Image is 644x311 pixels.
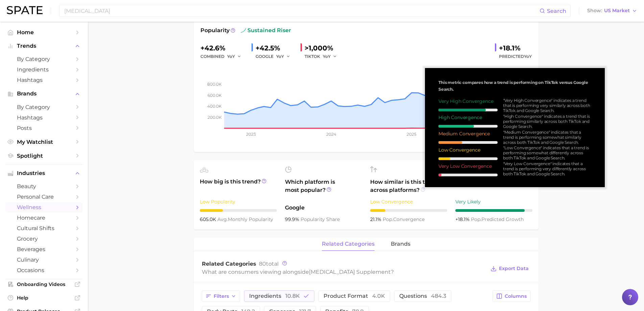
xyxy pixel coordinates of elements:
[5,234,82,244] a: grocery
[5,254,82,265] a: culinary
[17,170,71,176] span: Industries
[200,26,230,35] span: Popularity
[200,43,246,53] div: +42.6%
[202,290,240,302] button: Filters
[323,52,337,61] button: YoY
[256,52,295,61] div: GOOGLE
[217,216,273,222] span: monthly popularity
[5,244,82,254] a: beverages
[259,261,279,267] span: total
[383,216,425,222] span: convergence
[200,52,246,61] div: combined
[503,114,591,129] div: "High Convergence" indicates a trend that is performing similarly across both TikTok and Google S...
[305,52,342,61] div: TIKTOK
[503,161,591,176] div: "Very Low Convergence" indicates that a trend is performing very differently across both TikTok a...
[438,98,498,105] div: Very High Convergence
[322,241,375,247] span: related categories
[5,168,82,178] button: Industries
[5,151,82,161] a: Spotlight
[17,183,71,190] span: beauty
[17,236,71,242] span: grocery
[217,216,228,222] abbr: average
[5,89,82,99] button: Brands
[505,293,527,299] span: Columns
[17,153,71,159] span: Spotlight
[489,264,530,273] button: Export Data
[202,261,256,267] span: Related Categories
[323,53,331,59] span: YoY
[438,114,498,121] div: High Convergence
[17,77,71,83] span: Hashtags
[200,198,277,206] div: Low Popularity
[503,130,591,145] div: "Medium Convergence" indicates that a trend is performing somewhat similarly across both TikTok a...
[17,295,71,301] span: Help
[200,178,277,194] span: How big is this trend?
[326,132,336,137] tspan: 2024
[438,109,498,111] div: 8 / 10
[200,216,217,222] span: 605.0k
[259,261,266,267] span: 80
[604,9,630,13] span: US Market
[5,137,82,147] a: My Watchlist
[227,53,235,59] span: YoY
[17,281,71,287] span: Onboarding Videos
[202,267,486,276] div: What are consumers viewing alongside ?
[285,216,301,222] span: 99.9%
[438,163,498,170] div: Very Low Convergence
[438,130,498,137] div: Medium Convergence
[17,139,71,145] span: My Watchlist
[17,104,71,110] span: by Category
[431,293,446,299] span: 484.3
[5,102,82,112] a: by Category
[5,27,82,38] a: Home
[503,145,591,160] div: "Low Convergence" indicates that a trend is performing somewhat differently across both TikTok an...
[246,132,256,137] tspan: 2023
[200,209,277,212] div: 3 / 10
[5,181,82,192] a: beauty
[214,293,229,299] span: Filters
[17,225,71,231] span: cultural shifts
[455,216,471,222] span: +18.1%
[503,98,591,113] div: "Very High Convergence" indicates a trend that is performing very similarly across both TikTok an...
[547,8,566,14] span: Search
[438,125,498,128] div: 6 / 10
[438,141,498,144] div: 4 / 10
[17,125,71,131] span: Posts
[391,241,410,247] span: brands
[64,5,540,17] input: Search here for a brand, industry, or ingredient
[5,202,82,213] a: wellness
[438,157,498,160] div: 2 / 10
[455,209,532,212] div: 9 / 10
[17,194,71,200] span: personal care
[285,178,362,200] span: Which platform is most popular?
[407,132,416,137] tspan: 2025
[383,216,393,222] abbr: popularity index
[276,53,284,59] span: YoY
[285,293,300,299] span: 10.8k
[499,266,529,271] span: Export Data
[471,216,524,222] span: predicted growth
[17,43,71,49] span: Trends
[524,54,532,59] span: YoY
[256,43,295,53] div: +42.5%
[5,265,82,275] a: occasions
[438,147,498,153] div: Low Convergence
[5,293,82,303] a: Help
[249,293,300,299] span: ingredients
[587,9,602,13] span: Show
[370,209,447,212] div: 2 / 10
[5,41,82,51] button: Trends
[305,44,333,52] span: >1,000%
[17,114,71,121] span: Hashtags
[241,26,291,35] span: sustained riser
[471,216,481,222] abbr: popularity index
[438,80,588,92] span: This metric compares how a trend is performing on TikTok versus Google Search.
[309,269,391,275] span: [MEDICAL_DATA] supplement
[499,43,532,53] div: +18.1%
[324,293,385,299] span: product format
[372,293,385,299] span: 4.0k
[17,56,71,62] span: by Category
[5,64,82,75] a: Ingredients
[276,52,291,61] button: YoY
[17,66,71,73] span: Ingredients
